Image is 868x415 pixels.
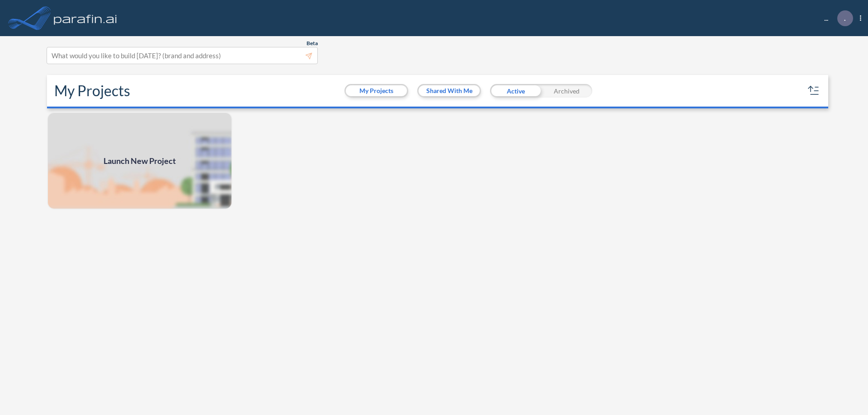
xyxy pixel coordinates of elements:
[346,85,407,96] button: My Projects
[52,9,119,27] img: logo
[490,84,541,98] div: Active
[541,84,592,98] div: Archived
[47,112,232,210] img: add
[844,14,846,22] p: .
[807,84,821,98] button: sort
[811,10,861,26] div: ...
[47,112,232,210] a: Launch New Project
[54,82,130,99] h2: My Projects
[104,155,176,167] span: Launch New Project
[307,40,318,47] span: Beta
[419,85,480,96] button: Shared With Me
